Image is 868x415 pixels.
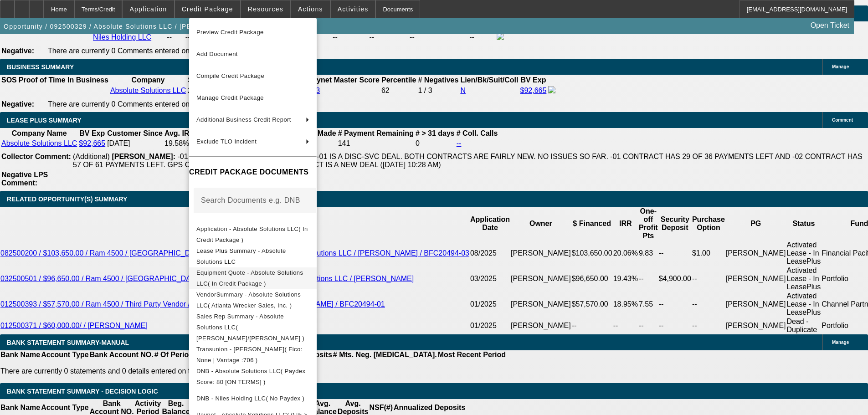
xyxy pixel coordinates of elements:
mat-label: Search Documents e.g. DNB [201,196,300,204]
span: Application - Absolute Solutions LLC( In Credit Package ) [196,225,308,243]
button: Equipment Quote - Absolute Solutions LLC( In Credit Package ) [189,267,317,289]
span: DNB - Absolute Solutions LLC( Paydex Score: 80 [ON TERMS] ) [196,368,305,385]
button: DNB - Absolute Solutions LLC( Paydex Score: 80 [ON TERMS] ) [189,366,317,388]
span: Compile Credit Package [196,72,264,79]
button: Sales Rep Summary - Absolute Solutions LLC( Nubie, Daniel/Flores, Brian ) [189,311,317,344]
span: VendorSummary - Absolute Solutions LLC( Atlanta Wrecker Sales, Inc. ) [196,291,301,309]
button: DNB - Niles Holding LLC( No Paydex ) [189,388,317,410]
span: Add Document [196,51,238,57]
span: Additional Business Credit Report [196,116,291,123]
span: Preview Credit Package [196,29,264,36]
button: Lease Plus Summary - Absolute Solutions LLC [189,246,317,267]
button: Transunion - Niles, Joshua( Fico: None | Vantage :706 ) [189,344,317,366]
span: Lease Plus Summary - Absolute Solutions LLC [196,247,286,265]
span: Exclude TLO Incident [196,138,257,145]
span: Sales Rep Summary - Absolute Solutions LLC( [PERSON_NAME]/[PERSON_NAME] ) [196,313,304,342]
span: Equipment Quote - Absolute Solutions LLC( In Credit Package ) [196,269,303,287]
button: Application - Absolute Solutions LLC( In Credit Package ) [189,224,317,246]
span: Transunion - [PERSON_NAME]( Fico: None | Vantage :706 ) [196,346,303,364]
button: VendorSummary - Absolute Solutions LLC( Atlanta Wrecker Sales, Inc. ) [189,289,317,311]
h4: CREDIT PACKAGE DOCUMENTS [189,167,317,178]
span: DNB - Niles Holding LLC( No Paydex ) [196,395,304,402]
span: Manage Credit Package [196,94,264,101]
